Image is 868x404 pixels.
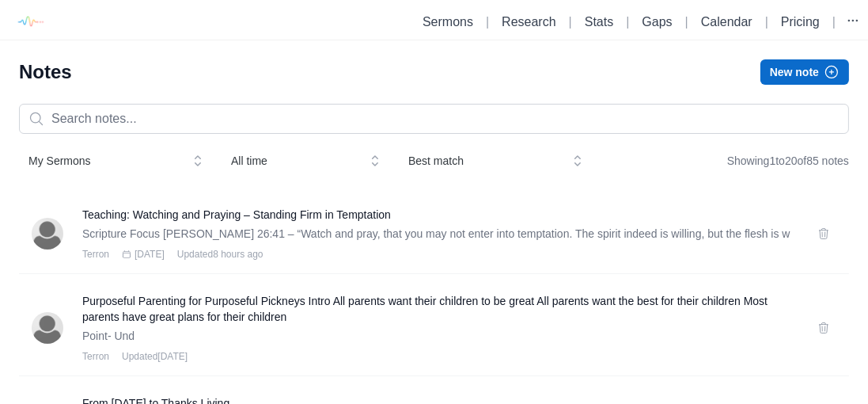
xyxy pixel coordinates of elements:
button: Best match [399,147,592,175]
a: Sermons [423,15,473,29]
li: | [563,13,578,32]
span: Terron [82,350,109,363]
button: My Sermons [19,147,212,175]
p: Scripture Focus [PERSON_NAME] 26:41 – “Watch and pray, that you may not enter into temptation. Th... [82,226,798,242]
img: Terron [32,218,63,250]
input: Search notes... [19,104,849,134]
a: Gaps [642,15,672,29]
p: Point- Und [82,328,798,344]
a: Purposeful Parenting for Purposeful Pickneys Intro All parents want their children to be great Al... [82,293,798,325]
button: New note [760,59,849,85]
a: Stats [585,15,613,29]
li: | [826,13,842,32]
li: | [620,13,635,32]
img: logo [12,4,47,40]
span: Updated 8 hours ago [177,248,263,261]
span: All time [231,153,358,169]
img: Terron [32,312,63,344]
li: | [759,13,775,32]
li: | [479,13,495,32]
h1: Notes [19,59,72,85]
a: Pricing [781,15,820,29]
span: My Sermons [28,153,180,169]
button: All time [222,147,389,175]
span: [DATE] [135,248,165,261]
span: Terron [82,248,109,261]
iframe: Drift Widget Chat Controller [789,325,849,385]
div: Showing 1 to 20 of 85 notes [727,147,849,175]
a: Calendar [701,15,752,29]
a: Teaching: Watching and Praying – Standing Firm in Temptation [82,207,798,223]
li: | [679,13,695,32]
a: Research [502,15,555,29]
span: Best match [408,153,560,169]
span: Updated [DATE] [122,350,188,363]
